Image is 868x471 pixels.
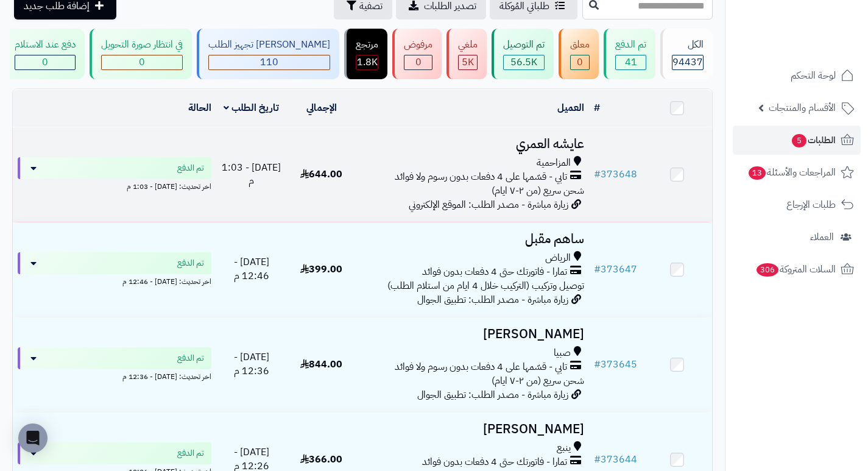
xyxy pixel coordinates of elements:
div: 41 [616,55,646,69]
div: ملغي [458,38,478,52]
div: اخر تحديث: [DATE] - 12:36 م [18,369,211,382]
span: 844.00 [300,357,342,372]
span: طلبات الإرجاع [786,196,836,213]
a: الإجمالي [306,101,337,115]
span: صبيا [554,346,571,360]
div: [PERSON_NAME] تجهيز الطلب [208,38,330,52]
span: 0 [577,55,583,69]
span: # [594,452,601,467]
img: logo-2.png [785,32,856,58]
div: اخر تحديث: [DATE] - 12:46 م [18,274,211,287]
span: شحن سريع (من ٢-٧ ايام) [492,374,584,388]
div: 4954 [459,55,477,69]
a: ملغي 5K [444,29,489,79]
div: 0 [571,55,589,69]
div: 110 [209,55,330,69]
span: 366.00 [300,452,342,467]
span: 110 [260,55,278,69]
span: تم الدفع [177,257,204,269]
span: # [594,262,601,277]
span: تم الدفع [177,447,204,459]
div: مرفوض [404,38,432,52]
a: طلبات الإرجاع [733,190,861,219]
h3: عايشه العمري [361,137,584,151]
h3: [PERSON_NAME] [361,327,584,341]
span: تابي - قسّمها على 4 دفعات بدون رسوم ولا فوائد [395,360,567,374]
a: تم التوصيل 56.5K [489,29,556,79]
div: مرتجع [356,38,378,52]
span: 0 [139,55,145,69]
span: # [594,167,601,182]
div: 56503 [504,55,544,69]
div: الكل [672,38,704,52]
span: المزاحمية [537,156,571,170]
span: # [594,357,601,372]
span: تم الدفع [177,162,204,174]
a: #373645 [594,357,637,372]
span: زيارة مباشرة - مصدر الطلب: تطبيق الجوال [417,292,568,307]
a: الطلبات5 [733,126,861,155]
span: لوحة التحكم [791,67,836,84]
span: 644.00 [300,167,342,182]
a: معلق 0 [556,29,601,79]
span: 399.00 [300,262,342,277]
div: 0 [102,55,182,69]
div: دفع عند الاستلام [15,38,76,52]
div: 1806 [356,55,378,69]
a: دفع عند الاستلام 0 [1,29,87,79]
span: العملاء [810,228,834,246]
span: 1.8K [357,55,378,69]
a: #373647 [594,262,637,277]
a: الكل94437 [658,29,715,79]
span: [DATE] - 12:36 م [234,350,269,378]
div: 0 [404,55,432,69]
h3: [PERSON_NAME] [361,422,584,436]
a: لوحة التحكم [733,61,861,90]
span: 56.5K [510,55,537,69]
span: زيارة مباشرة - مصدر الطلب: الموقع الإلكتروني [409,197,568,212]
span: الرياض [545,251,571,265]
div: معلق [570,38,590,52]
div: اخر تحديث: [DATE] - 1:03 م [18,179,211,192]
span: الأقسام والمنتجات [769,99,836,116]
a: تاريخ الطلب [224,101,279,115]
a: الحالة [188,101,211,115]
div: 0 [15,55,75,69]
span: تم الدفع [177,352,204,364]
a: [PERSON_NAME] تجهيز الطلب 110 [194,29,342,79]
div: تم الدفع [615,38,646,52]
span: توصيل وتركيب (التركيب خلال 4 ايام من استلام الطلب) [387,278,584,293]
span: 0 [415,55,422,69]
span: الطلبات [791,132,836,149]
a: مرفوض 0 [390,29,444,79]
span: تمارا - فاتورتك حتى 4 دفعات بدون فوائد [422,455,567,469]
a: العملاء [733,222,861,252]
a: #373644 [594,452,637,467]
a: في انتظار صورة التحويل 0 [87,29,194,79]
a: العميل [557,101,584,115]
span: تابي - قسّمها على 4 دفعات بدون رسوم ولا فوائد [395,170,567,184]
span: زيارة مباشرة - مصدر الطلب: تطبيق الجوال [417,388,568,402]
div: Open Intercom Messenger [18,423,48,453]
span: 94437 [672,55,703,69]
a: #373648 [594,167,637,182]
span: 5K [462,55,474,69]
a: المراجعات والأسئلة13 [733,158,861,187]
h3: ساهم مقبل [361,232,584,246]
span: شحن سريع (من ٢-٧ ايام) [492,183,584,198]
span: ينبع [557,441,571,455]
a: # [594,101,600,115]
span: [DATE] - 12:46 م [234,255,269,283]
div: تم التوصيل [503,38,545,52]
span: المراجعات والأسئلة [747,164,836,181]
a: السلات المتروكة306 [733,255,861,284]
span: تمارا - فاتورتك حتى 4 دفعات بدون فوائد [422,265,567,279]
span: [DATE] - 1:03 م [222,160,281,189]
a: تم الدفع 41 [601,29,658,79]
div: في انتظار صورة التحويل [101,38,183,52]
span: السلات المتروكة [755,261,836,278]
span: 13 [749,166,766,180]
span: 0 [42,55,48,69]
span: 306 [757,263,778,277]
a: مرتجع 1.8K [342,29,390,79]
